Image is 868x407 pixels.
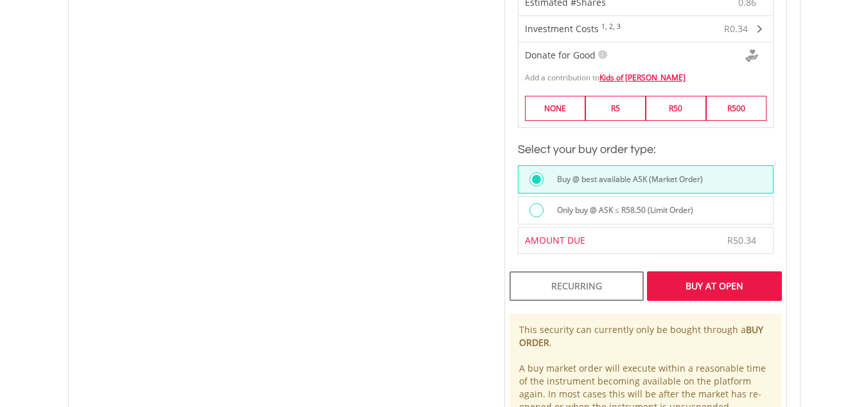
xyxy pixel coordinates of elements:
div: Add a contribution to [518,66,773,83]
span: Investment Costs [525,23,599,35]
span: R0.34 [724,23,748,35]
h3: Select your buy order type: [518,141,774,159]
div: Recurring [509,271,644,301]
div: Buy At Open [647,271,781,301]
label: Only buy @ ASK ≤ R58.50 (Limit Order) [549,203,693,217]
label: R500 [706,96,766,121]
span: Donate for Good [525,49,596,61]
label: R50 [646,96,706,121]
img: Donte For Good [745,50,758,62]
label: R5 [585,96,646,121]
span: AMOUNT DUE [525,234,585,246]
b: BUY ORDER [519,323,763,348]
label: Buy @ best available ASK (Market Order) [549,172,703,186]
a: Kids of [PERSON_NAME] [599,72,686,83]
label: NONE [525,96,585,121]
sup: 1, 2, 3 [601,22,621,31]
span: R50.34 [727,234,756,246]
